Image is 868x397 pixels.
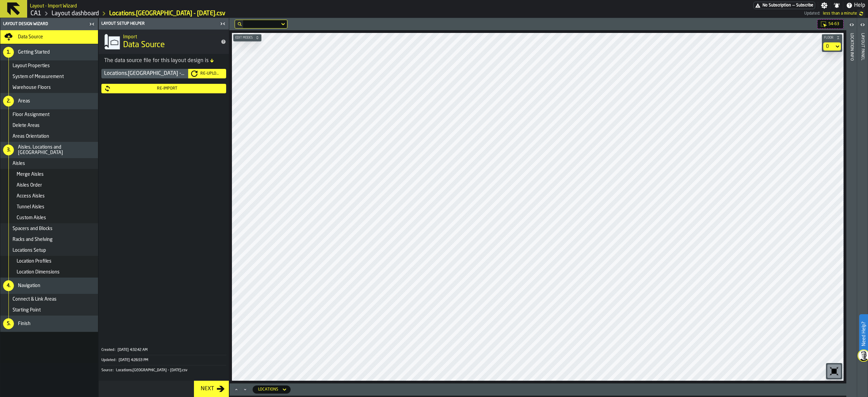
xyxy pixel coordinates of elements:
[13,112,50,117] span: Floor Assignment
[0,131,98,142] li: menu Areas Orientation
[792,3,795,8] span: —
[828,22,839,26] span: 54-63
[3,47,14,58] div: 1.
[860,32,865,395] div: Layout panel
[0,18,98,30] header: Layout Design Wizard
[0,60,98,71] li: menu Layout Properties
[17,204,44,210] span: Tunnel Aisles
[13,74,64,79] span: System of Measurement
[846,18,857,397] header: Location Info
[104,57,223,65] div: The data source file for this layout design is
[99,30,229,54] div: title-Data Source
[857,10,865,18] label: button-toggle-undefined
[17,259,52,264] span: Location Profiles
[119,358,148,362] span: [DATE] 4:26:53 PM
[3,318,14,329] div: 5.
[0,30,98,44] li: menu Data Source
[101,365,226,375] button: Source:Locations.[GEOGRAPHIC_DATA] - [DATE].csv
[30,2,77,9] h2: Sub Title
[826,44,831,49] div: DropdownMenuValue-default-floor
[0,305,98,316] li: menu Starting Point
[796,3,813,8] span: Subscribe
[101,368,115,373] div: Source
[753,2,815,9] div: Menu Subscription
[18,34,43,40] span: Data Source
[17,193,45,199] span: Access Aisles
[118,348,147,352] span: [DATE] 4:32:42 AM
[101,345,226,355] div: KeyValueItem-Created
[0,278,98,294] li: menu Navigation
[849,32,854,395] div: Location Info
[2,22,87,26] div: Layout Design Wizard
[0,120,98,131] li: menu Delete Areas
[18,50,50,55] span: Getting Started
[123,40,165,51] span: Data Source
[100,21,218,26] div: Layout Setup Helper
[111,86,223,91] div: Re-Import
[87,20,97,28] label: button-toggle-Close me
[0,180,98,191] li: menu Aisles Order
[0,223,98,234] li: menu Spacers and Blocks
[0,158,98,169] li: menu Aisles
[0,294,98,305] li: menu Connect & Link Areas
[18,321,31,326] span: Finish
[258,387,278,392] div: DropdownMenuValue-locations
[804,11,820,16] span: Updated:
[232,386,240,393] button: Maximize
[753,2,815,9] a: link-to-/wh/i/76e2a128-1b54-4d66-80d4-05ae4c277723/pricing/
[847,19,856,32] label: button-toggle-Open
[843,1,868,10] label: button-toggle-Help
[109,10,225,17] a: link-to-/wh/i/76e2a128-1b54-4d66-80d4-05ae4c277723/import/layout/734ba13b-34fa-4373-84a5-51d4d5ec...
[17,172,44,177] span: Merge Aisles
[0,191,98,202] li: menu Access Aisles
[113,368,114,373] span: :
[101,69,188,78] div: Locations.CA1 - 08.26.25.csv
[13,63,50,69] span: Layout Properties
[198,385,217,393] div: Next
[13,237,53,242] span: Racks and Shelving
[13,85,51,90] span: Warehouse Floors
[0,316,98,332] li: menu Finish
[101,348,117,352] div: Created
[823,11,857,16] span: 8/28/2025, 3:04:55 PM
[17,183,42,188] span: Aisles Order
[860,315,867,353] label: Need Help?
[0,169,98,180] li: menu Merge Aisles
[13,307,41,313] span: Starting Point
[0,82,98,93] li: menu Warehouse Floors
[3,280,14,291] div: 4.
[101,355,226,365] button: Updated:[DATE] 4:26:53 PM
[101,358,118,362] div: Updated
[18,98,30,104] span: Areas
[99,18,229,30] header: Layout Setup Helper
[233,34,261,41] button: button-
[0,212,98,223] li: menu Custom Aisles
[253,385,291,394] div: DropdownMenuValue-locations
[0,93,98,109] li: menu Areas
[194,381,229,397] button: button-Next
[30,10,417,18] nav: Breadcrumb
[0,202,98,212] li: menu Tunnel Aisles
[101,84,226,93] button: button-Re-Import
[823,42,841,51] div: DropdownMenuValue-default-floor
[17,269,60,275] span: Location Dimensions
[101,365,226,375] div: KeyValueItem-Source
[101,355,226,365] div: KeyValueItem-Updated
[3,145,14,155] div: 3.
[31,10,41,17] a: link-to-/wh/i/76e2a128-1b54-4d66-80d4-05ae4c277723
[818,2,830,9] label: button-toggle-Settings
[123,33,215,40] h2: Sub Title
[234,36,254,40] span: Edit Modes
[18,283,40,288] span: Navigation
[198,71,223,76] div: Re-Upload
[116,358,116,362] span: :
[0,267,98,278] li: menu Location Dimensions
[13,248,46,253] span: Locations Setup
[18,145,95,155] span: Aisles, Locations and [GEOGRAPHIC_DATA]
[857,18,868,397] header: Layout panel
[823,36,835,40] span: Floor
[188,69,226,78] button: button-Re-Upload
[0,44,98,60] li: menu Getting Started
[0,245,98,256] li: menu Locations Setup
[829,366,840,377] svg: Reset zoom and position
